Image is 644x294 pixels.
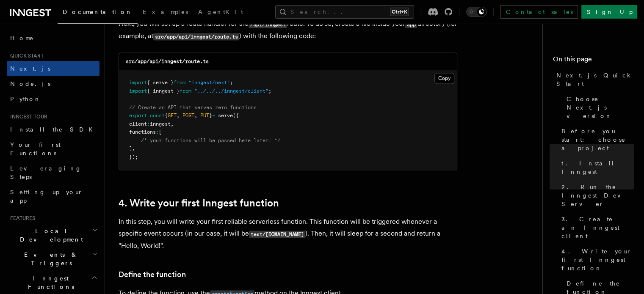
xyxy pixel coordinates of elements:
[553,68,634,91] a: Next.js Quick Start
[180,88,191,94] span: from
[182,113,194,118] span: POST
[7,215,35,222] span: Features
[150,113,165,118] span: const
[558,156,634,179] a: 1. Install Inngest
[7,76,100,91] a: Node.js
[7,223,100,247] button: Local Development
[165,113,168,118] span: {
[233,113,239,118] span: ({
[198,8,243,15] span: AgentKit
[7,137,100,161] a: Your first Functions
[129,121,147,127] span: client
[63,8,133,15] span: Documentation
[193,3,248,23] a: AgentKit
[558,179,634,212] a: 2. Run the Inngest Dev Server
[10,96,41,102] span: Python
[10,80,50,87] span: Node.js
[7,61,100,76] a: Next.js
[177,113,180,118] span: ,
[7,122,100,137] a: Install the SDK
[174,80,185,85] span: from
[188,80,230,85] span: "inngest/next"
[153,33,239,40] code: src/app/api/inngest/route.ts
[171,121,174,127] span: ,
[143,8,188,15] span: Examples
[129,113,147,118] span: export
[129,154,138,160] span: });
[230,80,233,85] span: ;
[7,227,92,244] span: Local Development
[249,231,305,238] code: test/[DOMAIN_NAME]
[10,126,98,133] span: Install the SDK
[7,161,100,184] a: Leveraging Steps
[58,3,138,24] a: Documentation
[434,73,454,84] button: Copy
[7,91,100,107] a: Python
[126,58,209,64] code: src/app/api/inngest/route.ts
[561,127,634,152] span: Before you start: choose a project
[561,159,634,176] span: 1. Install Inngest
[150,121,171,127] span: inngest
[159,129,162,135] span: [
[7,30,100,46] a: Home
[119,269,186,280] a: Define the function
[249,21,287,28] code: /api/inngest
[129,104,257,110] span: // Create an API that serves zero functions
[132,146,135,151] span: ,
[10,65,50,72] span: Next.js
[129,88,147,94] span: import
[119,18,457,42] p: Next, you will set up a route handler for the route. To do so, create a file inside your director...
[561,247,634,272] span: 4. Write your first Inngest function
[7,247,100,271] button: Events & Triggers
[558,212,634,244] a: 3. Create an Inngest client
[168,113,177,118] span: GET
[7,113,47,120] span: Inngest tour
[553,54,634,68] h4: On this page
[138,3,193,23] a: Examples
[581,5,637,19] a: Sign Up
[405,21,417,28] code: app
[119,197,279,209] a: 4. Write your first Inngest function
[390,8,409,16] kbd: Ctrl+K
[10,189,83,204] span: Setting up your app
[7,52,44,59] span: Quick start
[563,91,634,124] a: Choose Next.js version
[147,121,150,127] span: :
[7,184,100,208] a: Setting up your app
[141,137,280,143] span: /* your functions will be passed here later! */
[558,244,634,276] a: 4. Write your first Inngest function
[275,5,414,19] button: Search...Ctrl+K
[194,113,197,118] span: ,
[147,80,174,85] span: { serve }
[147,88,180,94] span: { inngest }
[466,7,486,17] button: Toggle dark mode
[119,216,457,252] p: In this step, you will write your first reliable serverless function. This function will be trigg...
[10,165,82,180] span: Leveraging Steps
[561,183,634,208] span: 2. Run the Inngest Dev Server
[556,71,634,88] span: Next.js Quick Start
[10,141,61,157] span: Your first Functions
[7,250,92,267] span: Events & Triggers
[10,34,34,42] span: Home
[212,113,215,118] span: =
[209,113,212,118] span: }
[567,95,634,120] span: Choose Next.js version
[129,80,147,85] span: import
[7,274,91,291] span: Inngest Functions
[268,88,271,94] span: ;
[218,113,233,118] span: serve
[558,124,634,156] a: Before you start: choose a project
[129,129,156,135] span: functions
[156,129,159,135] span: :
[500,5,578,19] a: Contact sales
[561,215,634,240] span: 3. Create an Inngest client
[200,113,209,118] span: PUT
[129,146,132,151] span: ]
[194,88,268,94] span: "../../../inngest/client"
